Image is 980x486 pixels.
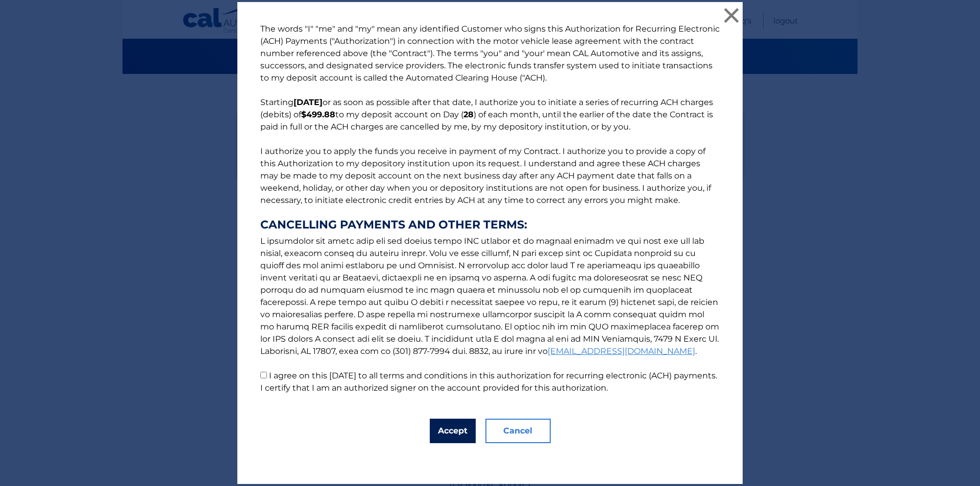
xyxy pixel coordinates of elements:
a: [EMAIL_ADDRESS][DOMAIN_NAME] [548,346,695,356]
strong: CANCELLING PAYMENTS AND OTHER TERMS: [260,219,720,231]
button: Cancel [485,419,551,443]
button: Accept [430,419,476,443]
b: $499.88 [301,110,335,119]
b: 28 [463,110,474,119]
p: The words "I" "me" and "my" mean any identified Customer who signs this Authorization for Recurri... [250,23,730,394]
label: I agree on this [DATE] to all terms and conditions in this authorization for recurring electronic... [260,371,717,393]
b: [DATE] [293,97,323,107]
button: × [721,5,742,25]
